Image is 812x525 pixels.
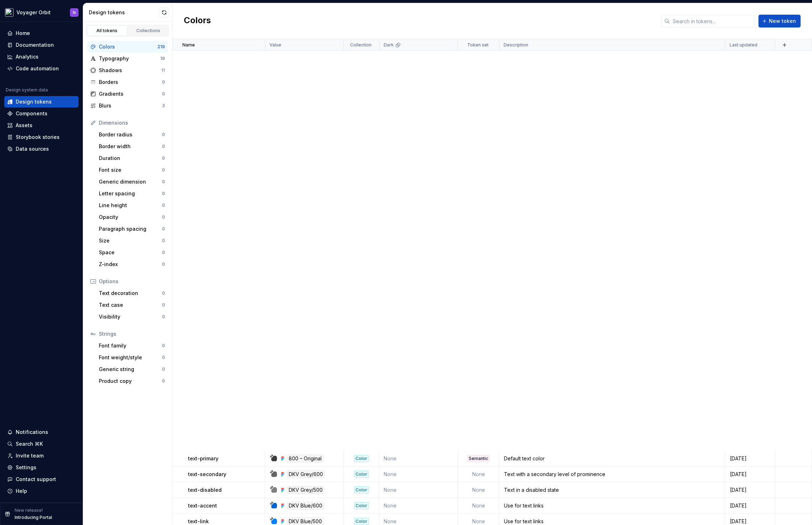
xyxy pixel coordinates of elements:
[99,43,157,50] div: Colors
[354,471,369,478] div: Color
[99,377,162,385] div: Product copy
[162,103,165,109] div: 3
[726,518,775,525] div: [DATE]
[96,375,168,387] a: Product copy0
[4,462,79,473] a: Settings
[99,301,162,309] div: Text case
[99,261,162,268] div: Z-index
[99,55,160,62] div: Typography
[96,364,168,375] a: Generic string0
[96,340,168,351] a: Font family0
[16,440,43,447] div: Search ⌘K
[16,98,52,105] div: Design tokens
[458,498,499,514] td: None
[16,41,54,49] div: Documentation
[188,471,226,478] p: text-secondary
[500,502,725,509] div: Use for text links
[5,8,14,17] img: e5527c48-e7d1-4d25-8110-9641689f5e10.png
[500,518,725,525] div: Use for text links
[379,466,458,482] td: None
[162,261,165,267] div: 0
[96,352,168,363] a: Font weight/style0
[379,498,458,514] td: None
[16,476,56,483] div: Contact support
[16,65,59,72] div: Code automation
[16,110,47,117] div: Components
[96,141,168,152] a: Border width0
[96,188,168,199] a: Letter spacing0
[162,366,165,372] div: 0
[4,39,79,51] a: Documentation
[99,155,162,162] div: Duration
[162,191,165,196] div: 0
[4,51,79,62] a: Analytics
[287,502,324,510] div: DKV Blue/600
[162,202,165,208] div: 0
[99,330,165,337] div: Strings
[726,502,775,509] div: [DATE]
[16,145,49,152] div: Data sources
[162,155,165,161] div: 0
[4,474,79,485] button: Contact support
[161,67,165,73] div: 11
[99,237,162,244] div: Size
[99,342,162,349] div: Font family
[458,482,499,498] td: None
[96,164,168,176] a: Font size0
[769,17,796,25] span: New token
[99,90,162,97] div: Gradients
[162,250,165,255] div: 0
[162,179,165,185] div: 0
[467,42,489,48] p: Token set
[99,67,161,74] div: Shadows
[354,486,369,494] div: Color
[726,486,775,494] div: [DATE]
[99,131,162,138] div: Border radius
[131,28,166,34] div: Collections
[162,144,165,149] div: 0
[4,27,79,39] a: Home
[96,287,168,299] a: Text decoration0
[4,143,79,155] a: Data sources
[99,119,165,126] div: Dimensions
[96,152,168,164] a: Duration0
[96,211,168,223] a: Opacity0
[504,42,528,48] p: Description
[379,482,458,498] td: None
[89,9,159,16] div: Design tokens
[287,470,325,478] div: DKV Grey/600
[96,235,168,246] a: Size0
[467,455,490,462] div: Semantic
[99,79,162,86] div: Borders
[99,102,162,109] div: Blurs
[87,65,168,76] a: Shadows11
[4,450,79,461] a: Invite team
[99,190,162,197] div: Letter spacing
[182,42,195,48] p: Name
[500,471,725,478] div: Text with a secondary level of prominence
[162,355,165,360] div: 0
[4,438,79,450] button: Search ⌘K
[726,471,775,478] div: [DATE]
[16,452,44,459] div: Invite team
[87,76,168,88] a: Borders0
[96,299,168,311] a: Text case0
[96,311,168,322] a: Visibility0
[16,122,32,129] div: Assets
[15,515,52,520] p: Introducing Portal
[162,343,165,349] div: 0
[16,429,48,436] div: Notifications
[4,131,79,143] a: Storybook stories
[458,466,499,482] td: None
[99,249,162,256] div: Space
[99,166,162,174] div: Font size
[350,42,372,48] p: Collection
[87,88,168,100] a: Gradients0
[99,278,165,285] div: Options
[162,302,165,308] div: 0
[162,214,165,220] div: 0
[99,313,162,320] div: Visibility
[99,202,162,209] div: Line height
[16,53,39,60] div: Analytics
[99,290,162,297] div: Text decoration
